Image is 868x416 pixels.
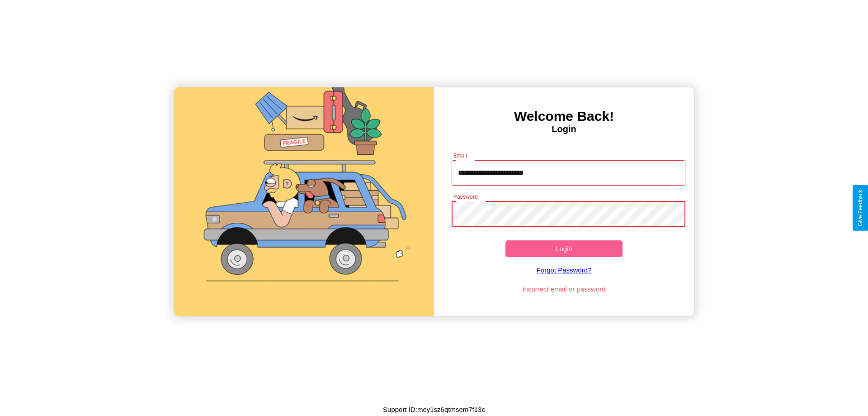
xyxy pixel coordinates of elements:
[857,190,863,226] div: Give Feedback
[453,193,477,201] label: Password
[453,152,467,159] label: Email
[447,257,681,283] a: Forgot Password?
[447,283,681,295] p: Incorrect email or password
[434,109,694,124] h3: Welcome Back!
[505,240,623,257] button: Login
[383,403,485,416] p: Support ID: mey1sz6qtmsem7f13c
[174,87,434,316] img: gif
[434,124,694,134] h4: Login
